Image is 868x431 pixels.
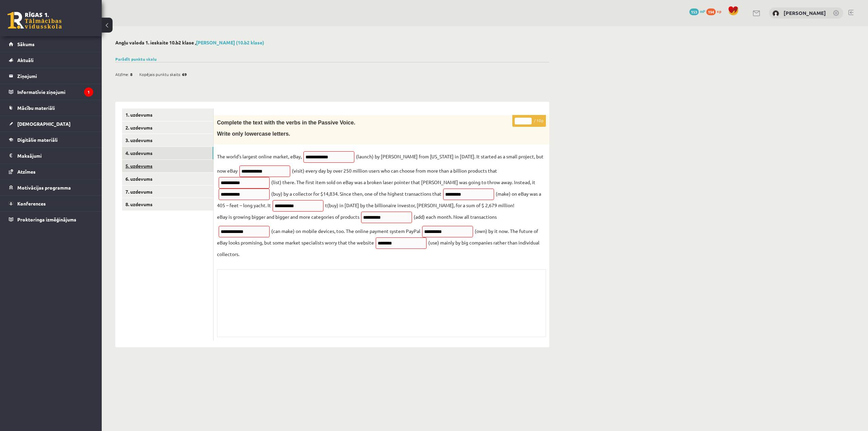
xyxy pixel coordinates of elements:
[9,36,93,52] a: Sākums
[17,57,34,63] span: Aktuāli
[689,8,705,14] a: 153 mP
[115,40,549,45] h2: Angļu valoda 1. ieskaite 10.b2 klase ,
[217,212,359,222] p: eBay is growing bigger and bigger and more categories of products
[130,69,133,79] span: 8
[122,173,213,185] a: 6. uzdevums
[9,116,93,132] a: [DEMOGRAPHIC_DATA]
[700,8,705,14] span: mP
[772,10,779,17] img: Viktorija Skripko
[717,8,721,14] span: xp
[9,100,93,116] a: Mācību materiāli
[784,9,826,16] a: [PERSON_NAME]
[17,41,35,47] span: Sākums
[122,198,213,211] a: 8. uzdevums
[689,8,699,15] span: 153
[512,115,546,127] p: / 10p
[122,185,213,198] a: 7. uzdevums
[84,87,93,97] i: 1
[196,39,264,45] a: [PERSON_NAME] (10.b2 klase)
[9,196,93,211] a: Konferences
[122,134,213,146] a: 3. uzdevums
[17,184,71,191] span: Motivācijas programma
[122,121,213,134] a: 2. uzdevums
[17,169,36,175] span: Atzīmes
[9,52,93,68] a: Aktuāli
[122,160,213,172] a: 5. uzdevums
[9,180,93,195] a: Motivācijas programma
[17,121,71,127] span: [DEMOGRAPHIC_DATA]
[217,131,290,137] span: Write only lowercase letters.
[217,151,302,161] p: The world’s largest online market, eBay,
[115,69,129,79] span: Atzīme:
[706,8,725,14] a: 194 xp
[17,84,93,100] legend: Informatīvie ziņojumi
[217,151,546,259] fieldset: (launch) by [PERSON_NAME] from [US_STATE] in [DATE]. It started as a small project, but now eBay ...
[139,69,181,79] span: Kopējais punktu skaits:
[17,105,55,111] span: Mācību materiāli
[217,120,355,125] span: Complete the text with the verbs in the Passive Voice.
[9,84,93,100] a: Informatīvie ziņojumi1
[17,148,93,163] legend: Maksājumi
[17,216,76,222] span: Proktoringa izmēģinājums
[122,147,213,159] a: 4. uzdevums
[122,109,213,121] a: 1. uzdevums
[706,8,716,15] span: 194
[17,137,58,143] span: Digitālie materiāli
[17,68,93,84] legend: Ziņojumi
[9,132,93,148] a: Digitālie materiāli
[115,56,157,62] a: Parādīt punktu skalu
[9,212,93,227] a: Proktoringa izmēģinājums
[9,148,93,163] a: Maksājumi
[182,69,187,79] span: 69
[17,200,46,207] span: Konferences
[9,164,93,179] a: Atzīmes
[7,12,62,29] a: Rīgas 1. Tālmācības vidusskola
[9,68,93,84] a: Ziņojumi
